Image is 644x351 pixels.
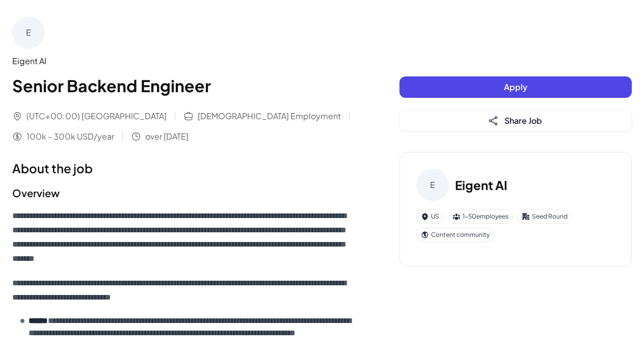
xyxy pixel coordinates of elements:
h1: Senior Backend Engineer [12,73,359,98]
div: E [12,16,45,49]
button: Share Job [399,110,632,131]
div: US [416,209,444,224]
h2: Overview [12,185,359,201]
div: 1-50 employees [448,209,513,224]
div: Content community [416,228,494,242]
div: E [416,169,449,201]
span: Apply [504,82,527,92]
span: [DEMOGRAPHIC_DATA] Employment [198,110,341,122]
h3: Eigent AI [455,176,507,194]
button: Apply [399,76,632,98]
h1: About the job [12,159,359,177]
span: Share Job [504,115,542,126]
span: over [DATE] [145,130,189,143]
span: 100k - 300k USD/year [26,130,114,143]
span: (UTC+00:00) [GEOGRAPHIC_DATA] [26,110,167,122]
div: Eigent AI [12,55,359,67]
div: Seed Round [517,209,572,224]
